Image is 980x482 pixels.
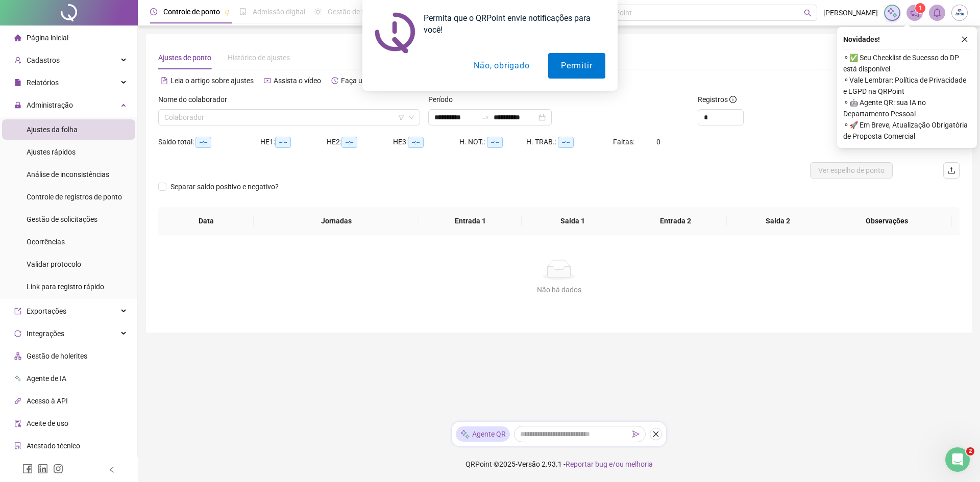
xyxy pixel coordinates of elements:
[459,136,526,148] div: H. NOT.:
[14,352,21,360] span: apartment
[518,460,540,468] span: Versão
[729,96,737,103] span: info-circle
[408,114,414,120] span: down
[526,136,613,148] div: H. TRAB.:
[158,136,260,148] div: Saldo total:
[558,137,574,148] span: --:--
[138,446,980,482] footer: QRPoint © 2025 - 2.93.1 -
[408,137,424,148] span: --:--
[14,420,21,427] span: audit
[260,136,327,148] div: HE 1:
[27,148,76,156] span: Ajustes rápidos
[53,464,63,474] span: instagram
[481,113,489,121] span: to
[27,215,97,223] span: Gestão de solicitações
[27,260,81,268] span: Validar protocolo
[613,138,636,146] span: Faltas:
[27,307,66,315] span: Exportações
[254,207,419,235] th: Jornadas
[947,166,955,174] span: upload
[14,102,21,109] span: lock
[698,94,737,105] span: Registros
[327,136,393,148] div: HE 2:
[27,283,104,291] span: Link para registro rápido
[966,447,974,455] span: 2
[822,207,952,235] th: Observações
[27,101,73,109] span: Administração
[27,170,109,179] span: Análise de inconsistências
[549,53,605,79] button: Permitir
[158,207,254,235] th: Data
[428,94,459,105] label: Período
[27,442,80,450] span: Atestado técnico
[460,429,470,440] img: sparkle-icon.fc2bf0ac1784a2077858766a79e2daf3.svg
[481,113,489,121] span: swap-right
[166,181,283,192] span: Separar saldo positivo e negativo?
[945,447,970,472] iframe: Intercom live chat
[14,397,21,404] span: api
[419,207,522,235] th: Entrada 1
[727,207,829,235] th: Saída 2
[14,308,21,315] span: export
[158,94,234,105] label: Nome do colaborador
[27,125,78,134] span: Ajustes da folha
[14,442,21,449] span: solution
[830,215,944,226] span: Observações
[624,207,727,235] th: Entrada 2
[415,12,605,36] div: Permita que o QRPoint envie notificações para você!
[14,330,21,337] span: sync
[375,12,415,53] img: notification icon
[108,466,115,473] span: left
[398,114,404,120] span: filter
[27,419,68,427] span: Aceite de uso
[632,430,640,438] span: send
[27,238,65,246] span: Ocorrências
[22,464,33,474] span: facebook
[566,460,653,468] span: Reportar bug e/ou melhoria
[27,193,122,201] span: Controle de registros de ponto
[656,138,660,146] span: 0
[27,352,87,360] span: Gestão de holerites
[341,137,357,148] span: --:--
[170,284,947,295] div: Não há dados
[27,397,68,405] span: Acesso à API
[522,207,624,235] th: Saída 1
[487,137,503,148] span: --:--
[810,162,893,179] button: Ver espelho de ponto
[38,464,48,474] span: linkedin
[461,53,543,79] button: Não, obrigado
[27,374,66,383] span: Agente de IA
[652,430,659,438] span: close
[843,119,971,142] span: ⚬ 🚀 Em Breve, Atualização Obrigatória de Proposta Comercial
[27,329,64,338] span: Integrações
[195,137,211,148] span: --:--
[275,137,291,148] span: --:--
[843,97,971,119] span: ⚬ 🤖 Agente QR: sua IA no Departamento Pessoal
[456,426,510,442] div: Agente QR
[393,136,459,148] div: HE 3:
